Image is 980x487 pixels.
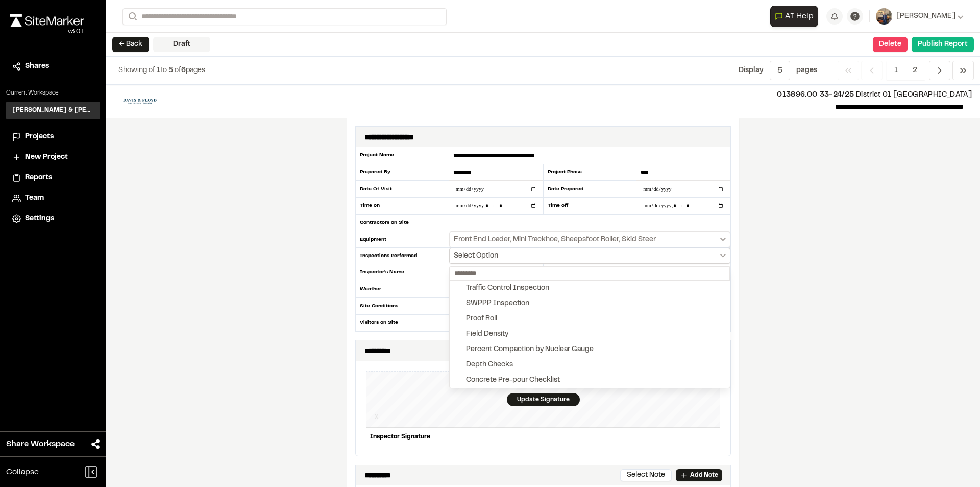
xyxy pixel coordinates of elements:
button: Concrete Pre-pour Checklist [450,373,730,388]
button: Percent Compaction by Nuclear Gauge [450,342,730,357]
div: Field Density [466,329,508,340]
button: Depth Checks [450,357,730,373]
button: Traffic Control Inspection [450,281,730,296]
div: Concrete Pre-pour Checklist [466,375,560,386]
div: Depth Checks [466,359,513,370]
button: SWPPP Inspection [450,296,730,311]
div: Proof Roll [466,313,497,324]
button: Proof Roll [450,311,730,327]
button: Field Density [450,327,730,342]
div: SWPPP Inspection [466,298,529,309]
div: Percent Compaction by Nuclear Gauge [466,344,594,355]
div: Traffic Control Inspection [466,283,549,294]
